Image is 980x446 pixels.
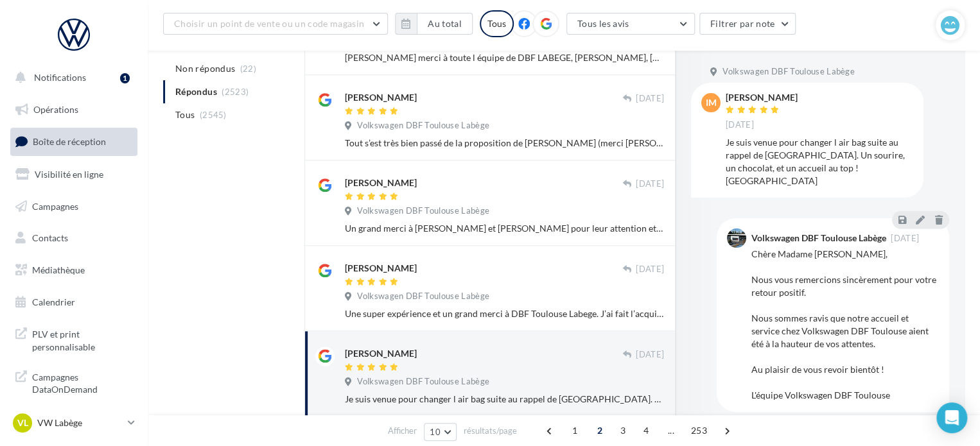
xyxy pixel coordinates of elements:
[636,349,664,361] span: [DATE]
[240,64,256,74] span: (22)
[345,51,664,64] div: [PERSON_NAME] merci à toute l équipe de DBF LABEGE, [PERSON_NAME], [PERSON_NAME] et [PERSON_NAME]...
[699,13,796,35] button: Filtrer par note
[636,264,664,275] span: [DATE]
[636,420,656,441] span: 4
[345,137,664,150] div: Tout s’est très bien passé de la proposition de [PERSON_NAME] (merci [PERSON_NAME]) jusqu’à la ré...
[357,376,489,388] span: Volkswagen DBF Toulouse Labège
[751,248,939,402] div: Chère Madame [PERSON_NAME], Nous vous remercions sincèrement pour votre retour positif. Nous somm...
[33,104,78,115] span: Opérations
[200,110,227,120] span: (2545)
[417,13,473,35] button: Au total
[357,120,489,132] span: Volkswagen DBF Toulouse Labège
[174,18,364,29] span: Choisir un point de vente ou un code magasin
[751,234,886,243] div: Volkswagen DBF Toulouse Labège
[32,296,75,307] span: Calendrier
[37,416,123,429] p: VW Labège
[424,423,457,441] button: 10
[120,73,130,83] div: 1
[661,420,681,441] span: ...
[357,291,489,302] span: Volkswagen DBF Toulouse Labège
[722,66,855,78] span: Volkswagen DBF Toulouse Labège
[35,169,103,180] span: Visibilité en ligne
[577,18,629,29] span: Tous les avis
[175,108,195,121] span: Tous
[34,72,86,83] span: Notifications
[345,176,417,189] div: [PERSON_NAME]
[175,62,235,75] span: Non répondus
[8,64,135,91] button: Notifications 1
[8,128,140,155] a: Boîte de réception
[8,96,140,123] a: Opérations
[395,13,473,35] button: Au total
[8,257,140,284] a: Médiathèque
[32,264,85,275] span: Médiathèque
[8,225,140,252] a: Contacts
[8,161,140,188] a: Visibilité en ligne
[388,425,417,437] span: Afficher
[613,420,633,441] span: 3
[891,234,919,243] span: [DATE]
[636,93,664,105] span: [DATE]
[345,222,664,235] div: Un grand merci à [PERSON_NAME] et [PERSON_NAME] pour leur attention et professionnalisme lors de ...
[17,416,28,429] span: VL
[706,96,717,109] span: IM
[480,10,514,37] div: Tous
[32,200,78,211] span: Campagnes
[8,363,140,401] a: Campagnes DataOnDemand
[686,420,712,441] span: 253
[464,425,517,437] span: résultats/page
[345,91,417,104] div: [PERSON_NAME]
[32,368,132,396] span: Campagnes DataOnDemand
[357,205,489,217] span: Volkswagen DBF Toulouse Labège
[430,427,441,437] span: 10
[10,411,137,435] a: VL VW Labège
[32,325,132,353] span: PLV et print personnalisable
[163,13,388,35] button: Choisir un point de vente ou un code magasin
[566,13,695,35] button: Tous les avis
[32,232,68,243] span: Contacts
[345,393,664,406] div: Je suis venue pour changer l air bag suite au rappel de [GEOGRAPHIC_DATA]. Un sourire, un chocola...
[726,136,913,187] div: Je suis venue pour changer l air bag suite au rappel de [GEOGRAPHIC_DATA]. Un sourire, un chocola...
[936,402,967,433] div: Open Intercom Messenger
[8,193,140,220] a: Campagnes
[590,420,610,441] span: 2
[636,178,664,190] span: [DATE]
[726,119,754,131] span: [DATE]
[8,289,140,316] a: Calendrier
[33,136,106,147] span: Boîte de réception
[8,320,140,358] a: PLV et print personnalisable
[564,420,585,441] span: 1
[726,93,798,102] div: [PERSON_NAME]
[345,347,417,360] div: [PERSON_NAME]
[345,307,664,320] div: Une super expérience et un grand merci à DBF Toulouse Labege. J’ai fait l’acquisition d’une ID4 e...
[345,262,417,275] div: [PERSON_NAME]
